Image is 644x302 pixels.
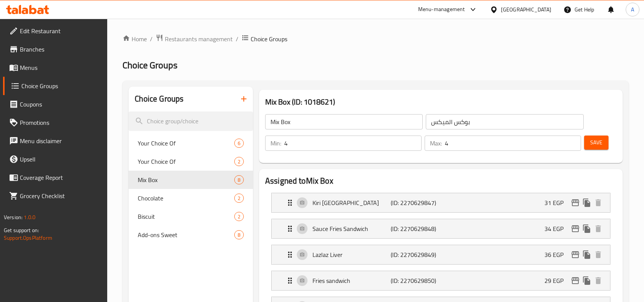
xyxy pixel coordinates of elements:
a: Menus [3,58,108,77]
a: Upsell [3,150,108,168]
nav: breadcrumb [122,34,629,44]
p: Min: [270,139,281,148]
span: 2 [235,195,243,202]
div: Choices [234,212,244,221]
span: Chocolate [138,194,234,203]
div: Choices [234,175,244,184]
h3: Mix Box (ID: 1018621) [265,96,617,108]
div: Mix Box8 [129,171,253,189]
span: Branches [20,45,101,54]
button: duplicate [581,223,592,234]
li: Expand [265,268,617,294]
a: Edit Restaurant [3,22,108,40]
div: Choices [234,230,244,239]
span: Coupons [20,100,101,109]
span: Upsell [20,155,101,164]
div: Expand [272,219,610,238]
span: Your Choice Of [138,139,234,148]
div: Expand [272,193,610,212]
span: Edit Restaurant [20,26,101,36]
div: Choices [234,194,244,203]
li: Expand [265,190,617,216]
button: edit [570,197,581,208]
span: 8 [235,176,243,184]
span: Your Choice Of [138,157,234,166]
span: A [631,5,634,14]
button: delete [592,223,604,234]
div: Your Choice Of2 [129,152,253,171]
button: edit [570,223,581,234]
a: Grocery Checklist [3,187,108,205]
span: Mix Box [138,175,234,184]
div: Menu-management [418,5,465,14]
span: 1.0.0 [24,212,35,222]
span: Promotions [20,118,101,127]
input: search [129,111,253,131]
div: Expand [272,245,610,264]
div: Expand [272,271,610,290]
p: 34 EGP [544,224,570,233]
button: delete [592,275,604,286]
p: (ID: 2270629848) [391,224,443,233]
span: Menu disclaimer [20,136,101,145]
div: Your Choice Of6 [129,134,253,152]
a: Promotions [3,113,108,132]
p: 31 EGP [544,198,570,207]
span: Choice Groups [122,57,177,74]
span: Choice Groups [21,81,101,90]
li: Expand [265,242,617,268]
span: Coverage Report [20,173,101,182]
p: Sauce Fries Sandwich [312,224,391,233]
span: Add-ons Sweet [138,230,234,239]
span: Choice Groups [251,34,287,44]
span: Grocery Checklist [20,191,101,200]
p: Lazlaz Liver [312,250,391,259]
p: Kiri [GEOGRAPHIC_DATA] [312,198,391,207]
div: Choices [234,157,244,166]
span: 2 [235,158,243,165]
p: (ID: 2270629847) [391,198,443,207]
p: Fries sandwich [312,276,391,285]
span: Get support on: [4,225,39,235]
button: duplicate [581,249,592,260]
span: 8 [235,231,243,239]
p: 36 EGP [544,250,570,259]
div: Add-ons Sweet8 [129,226,253,244]
button: delete [592,249,604,260]
button: edit [570,249,581,260]
a: Coupons [3,95,108,113]
h2: Choice Groups [135,93,184,105]
li: / [150,34,153,44]
h2: Assigned to Mix Box [265,175,617,187]
li: Expand [265,216,617,242]
span: Menus [20,63,101,72]
span: Save [590,138,602,147]
span: Restaurants management [165,34,233,44]
a: Support.OpsPlatform [4,233,52,243]
div: Biscuit2 [129,207,253,226]
a: Choice Groups [3,77,108,95]
button: Save [584,136,609,150]
button: duplicate [581,197,592,208]
span: 2 [235,213,243,220]
p: (ID: 2270629849) [391,250,443,259]
li: / [236,34,238,44]
p: 29 EGP [544,276,570,285]
a: Branches [3,40,108,58]
a: Coverage Report [3,168,108,187]
p: (ID: 2270629850) [391,276,443,285]
div: Chocolate2 [129,189,253,207]
span: Biscuit [138,212,234,221]
button: delete [592,197,604,208]
div: [GEOGRAPHIC_DATA] [501,5,551,14]
a: Restaurants management [156,34,233,44]
button: edit [570,275,581,286]
a: Home [122,34,147,44]
a: Menu disclaimer [3,132,108,150]
p: Max: [430,139,442,148]
span: 6 [235,140,243,147]
span: Version: [4,212,23,222]
button: duplicate [581,275,592,286]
